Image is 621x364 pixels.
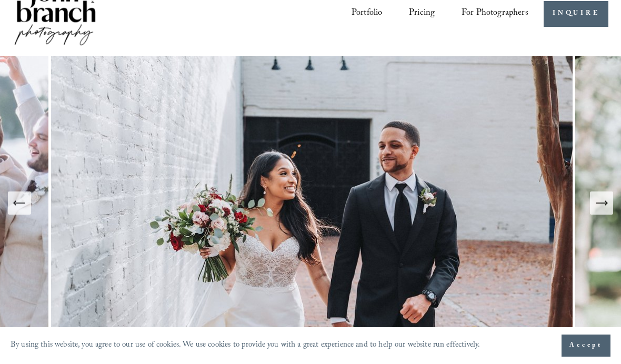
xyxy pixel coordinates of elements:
[352,4,382,23] a: Portfolio
[562,335,610,357] button: Accept
[8,191,31,215] button: Previous Slide
[462,4,528,23] a: folder dropdown
[462,5,528,23] span: For Photographers
[544,1,608,27] a: INQUIRE
[409,4,435,23] a: Pricing
[590,191,613,215] button: Next Slide
[569,340,603,351] span: Accept
[11,338,480,353] p: By using this website, you agree to our use of cookies. We use cookies to provide you with a grea...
